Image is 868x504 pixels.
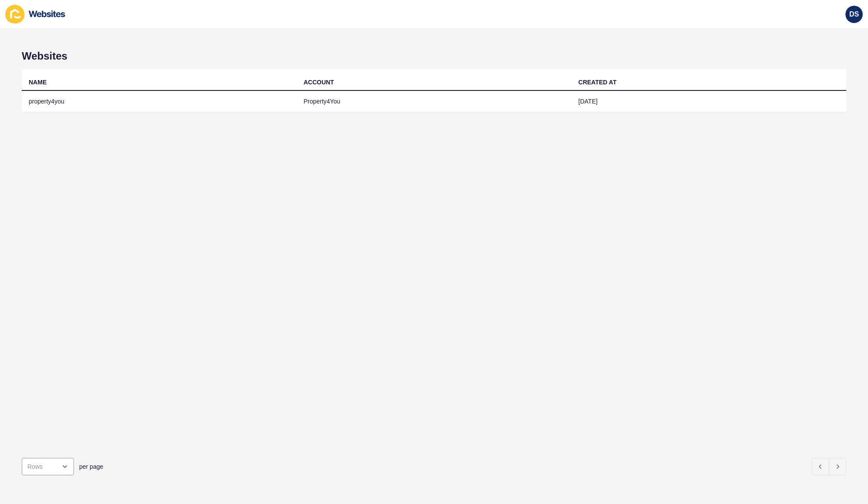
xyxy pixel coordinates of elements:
div: CREATED AT [578,78,617,87]
td: property4you [22,91,297,112]
td: [DATE] [571,91,846,112]
td: Property4You [297,91,572,112]
div: NAME [29,78,47,87]
div: open menu [22,458,74,475]
span: per page [79,462,103,471]
div: ACCOUNT [304,78,334,87]
h1: Websites [22,50,846,62]
span: DS [849,10,859,19]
